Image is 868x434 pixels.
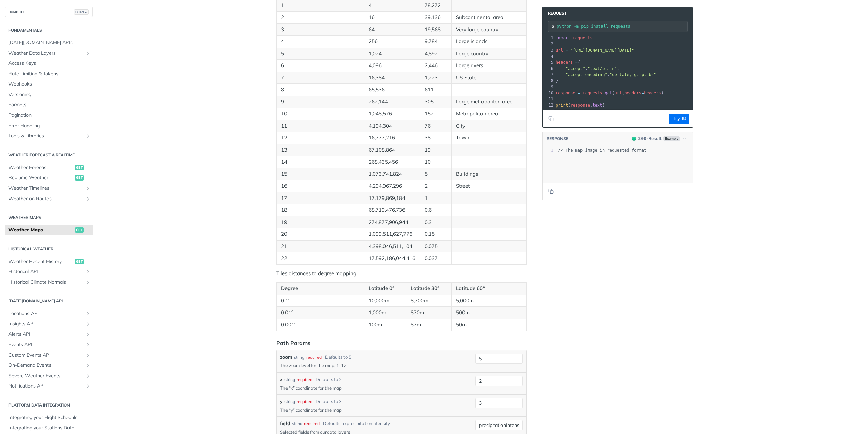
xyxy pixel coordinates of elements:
[369,146,415,154] p: 67,108,864
[292,421,302,427] div: string
[556,72,656,77] span: :
[281,206,359,214] p: 18
[281,86,359,94] p: 8
[304,421,320,427] div: required
[425,158,447,166] p: 10
[543,47,554,53] div: 3
[276,270,527,278] p: Tiles distances to degree mapping
[8,112,91,119] span: Pagination
[543,72,554,78] div: 7
[297,377,312,383] div: required
[323,420,390,427] div: Defaults to precipitationIntensity
[5,340,93,350] a: Events APIShow subpages for Events API
[280,398,283,405] label: y
[543,148,553,153] div: 1
[281,194,359,202] p: 17
[5,371,93,381] a: Severe Weather EventsShow subpages for Severe Weather Events
[5,214,93,221] h2: Weather Maps
[543,90,554,96] div: 10
[425,206,447,214] p: 0.6
[5,413,93,423] a: Integrating your Flight Schedule
[5,329,93,339] a: Alerts APIShow subpages for Alerts API
[85,196,91,202] button: Show subpages for Weather on Routes
[456,182,522,190] p: Street
[556,36,570,40] span: import
[543,53,554,59] div: 4
[5,308,93,319] a: Locations APIShow subpages for Locations API
[369,182,415,190] p: 4,294,967,296
[281,98,359,106] p: 9
[8,81,91,88] span: Webhooks
[566,66,585,71] span: "accept"
[277,319,364,331] td: 0.001°
[85,383,91,389] button: Show subpages for Notifications API
[369,230,415,238] p: 1,099,511,627,776
[8,185,84,192] span: Weather Timelines
[276,339,310,347] div: Path Params
[281,134,359,142] p: 12
[556,60,580,65] span: {
[5,100,93,110] a: Formats
[5,225,93,235] a: Weather Mapsget
[8,373,84,379] span: Severe Weather Events
[85,51,91,56] button: Show subpages for Weather Data Layers
[5,257,93,267] a: Weather Recent Historyget
[281,26,359,34] p: 3
[369,50,415,58] p: 1,024
[632,137,636,141] span: 200
[8,321,84,327] span: Insights API
[85,321,91,327] button: Show subpages for Insights API
[556,78,558,83] span: }
[456,170,522,178] p: Buildings
[556,60,573,65] span: headers
[583,91,603,95] span: requests
[369,134,415,142] p: 16,777,216
[456,122,522,130] p: City
[425,243,447,250] p: 0.075
[369,110,415,118] p: 1,048,576
[369,170,415,178] p: 1,073,741,824
[85,311,91,316] button: Show subpages for Locations API
[642,91,644,95] span: =
[425,2,447,10] p: 78,272
[8,122,91,129] span: Error Handling
[369,2,415,10] p: 4
[280,420,290,427] label: field
[556,103,605,108] span: ( . )
[624,91,642,95] span: headers
[369,219,415,226] p: 274,877,906,944
[425,122,447,130] p: 76
[5,27,93,33] h2: Fundamentals
[281,110,359,118] p: 10
[85,280,91,285] button: Show subpages for Historical Climate Normals
[5,402,93,408] h2: Platform DATA integration
[281,122,359,130] p: 11
[5,38,93,48] a: [DATE][DOMAIN_NAME] APIs
[369,26,415,34] p: 64
[280,376,283,383] label: x
[638,136,646,141] span: 200
[556,91,664,95] span: . ( , )
[306,354,322,360] div: required
[5,350,93,360] a: Custom Events APIShow subpages for Custom Events API
[8,91,91,98] span: Versioning
[364,307,406,319] td: 1,000m
[8,310,84,317] span: Locations API
[543,84,554,90] div: 9
[8,383,84,390] span: Notifications API
[629,135,689,142] button: 200200-ResultExample
[281,182,359,190] p: 16
[663,136,680,141] span: Example
[5,319,93,329] a: Insights APIShow subpages for Insights API
[8,174,73,181] span: Realtime Weather
[5,90,93,100] a: Versioning
[5,194,93,204] a: Weather on RoutesShow subpages for Weather on Routes
[280,362,473,369] p: The zoom level for the map, 1-12
[425,146,447,154] p: 19
[5,183,93,193] a: Weather TimelinesShow subpages for Weather Timelines
[85,332,91,337] button: Show subpages for Alerts API
[294,354,304,360] div: string
[592,103,602,108] span: text
[281,50,359,58] p: 5
[451,307,526,319] td: 500m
